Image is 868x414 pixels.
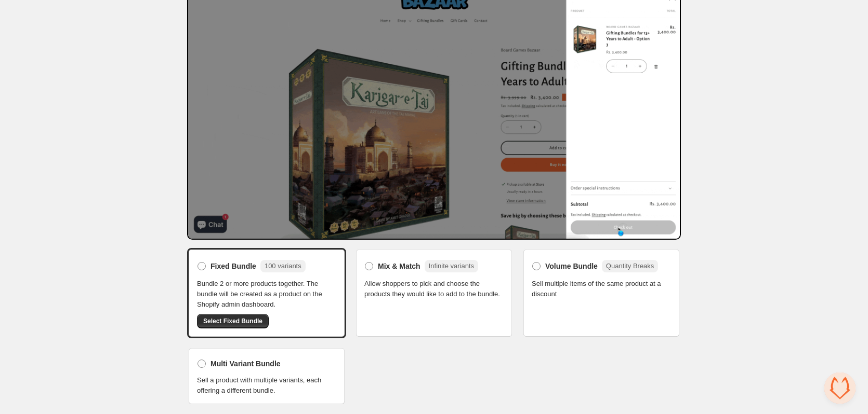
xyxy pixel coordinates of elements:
[532,279,671,299] span: Sell multiple items of the same product at a discount
[429,262,474,270] span: Infinite variants
[203,317,262,325] span: Select Fixed Bundle
[364,279,504,299] span: Allow shoppers to pick and choose the products they would like to add to the bundle.
[545,261,598,271] span: Volume Bundle
[197,279,336,310] span: Bundle 2 or more products together. The bundle will be created as a product on the Shopify admin ...
[824,372,856,404] div: Open chat
[378,261,420,271] span: Mix & Match
[197,375,336,396] span: Sell a product with multiple variants, each offering a different bundle.
[265,262,301,270] span: 100 variants
[606,262,654,270] span: Quantity Breaks
[211,358,281,369] span: Multi Variant Bundle
[211,261,256,271] span: Fixed Bundle
[197,314,269,328] button: Select Fixed Bundle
